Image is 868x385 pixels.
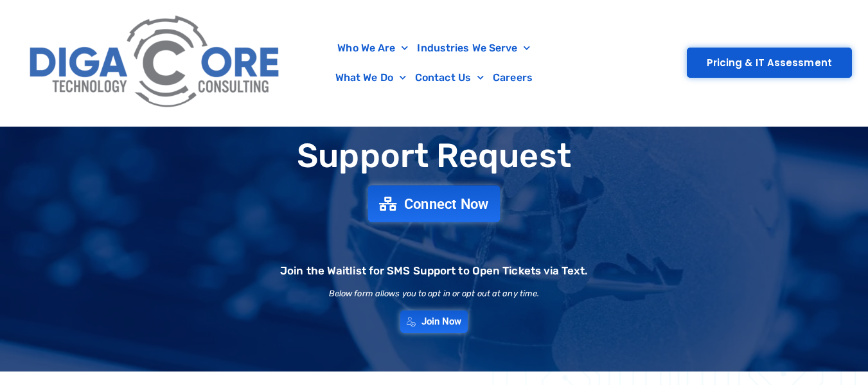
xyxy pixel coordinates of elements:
[488,63,537,93] a: Careers
[329,289,540,298] h2: Below form allows you to opt in or opt out at any time.
[295,33,574,93] nav: Menu
[707,58,832,67] span: Pricing & IT Assessment
[421,317,462,327] span: Join Now
[404,197,489,211] span: Connect Now
[687,48,852,78] a: Pricing & IT Assessment
[412,33,535,63] a: Industries We Serve
[411,63,488,93] a: Contact Us
[400,310,468,333] a: Join Now
[333,33,412,63] a: Who We Are
[280,265,588,276] h2: Join the Waitlist for SMS Support to Open Tickets via Text.
[331,63,411,93] a: What We Do
[22,6,288,120] img: Digacore Logo
[6,138,862,174] h1: Support Request
[368,185,500,222] a: Connect Now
